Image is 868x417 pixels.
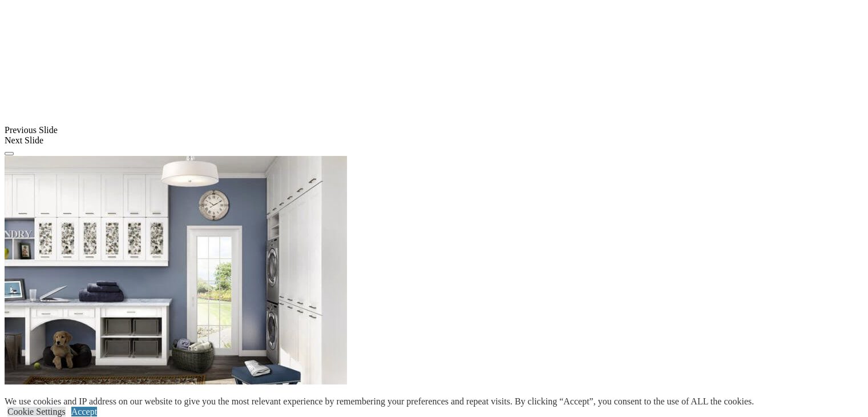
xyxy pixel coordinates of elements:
img: Banner for mobile view [5,156,347,384]
a: Accept [71,407,97,416]
div: Previous Slide [5,125,863,135]
button: Click here to pause slide show [5,152,14,155]
div: Next Slide [5,135,863,146]
div: We use cookies and IP address on our website to give you the most relevant experience by remember... [5,396,754,407]
a: Cookie Settings [7,407,66,416]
